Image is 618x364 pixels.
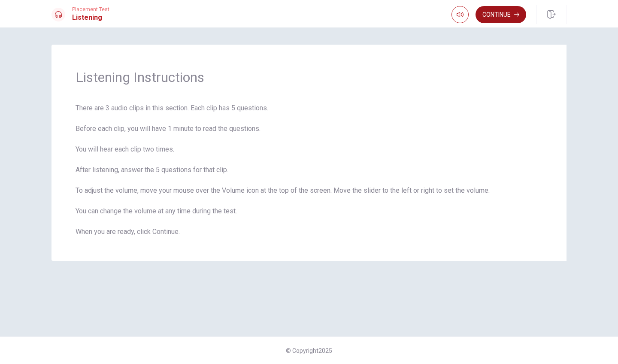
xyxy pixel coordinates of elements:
button: Continue [476,6,526,23]
span: Placement Test [72,6,109,12]
span: There are 3 audio clips in this section. Each clip has 5 questions. Before each clip, you will ha... [76,103,542,237]
span: Listening Instructions [76,69,542,86]
h1: Listening [72,12,109,23]
span: © Copyright 2025 [286,347,332,354]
